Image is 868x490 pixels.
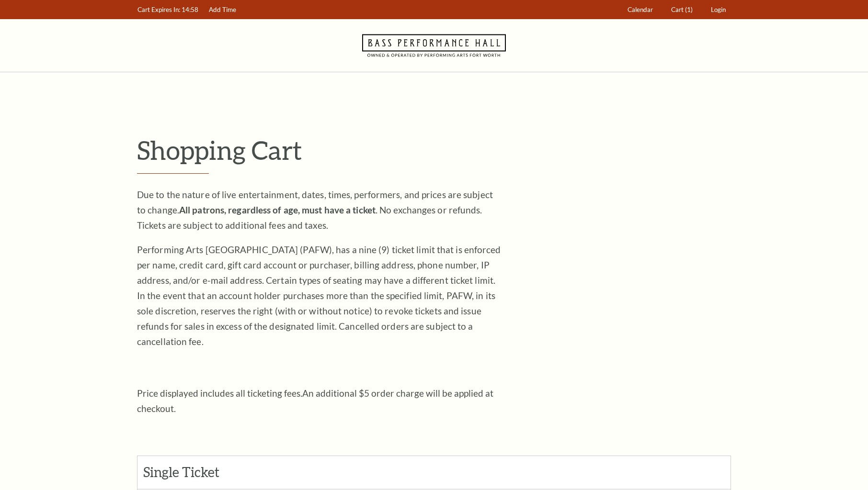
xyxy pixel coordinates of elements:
a: Add Time [205,0,241,19]
span: Calendar [628,6,653,13]
span: Due to the nature of live entertainment, dates, times, performers, and prices are subject to chan... [137,189,493,231]
h2: Single Ticket [143,464,248,480]
span: Cart [671,6,684,13]
p: Performing Arts [GEOGRAPHIC_DATA] (PAFW), has a nine (9) ticket limit that is enforced per name, ... [137,242,501,349]
p: Price displayed includes all ticketing fees. [137,386,501,416]
a: Cart (1) [667,0,697,19]
span: Login [711,6,726,13]
span: (1) [685,6,693,13]
a: Login [707,0,731,19]
span: An additional $5 order charge will be applied at checkout. [137,388,493,414]
span: Cart Expires In: [137,6,180,13]
strong: All patrons, regardless of age, must have a ticket [179,204,376,215]
a: Calendar [623,0,658,19]
p: Shopping Cart [137,134,731,166]
span: 14:58 [182,6,198,13]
